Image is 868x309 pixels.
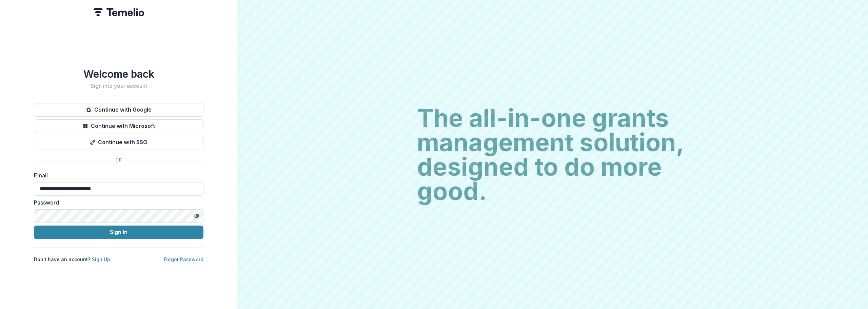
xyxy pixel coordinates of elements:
[93,8,144,16] img: Temelio
[34,68,203,80] h1: Welcome back
[34,256,110,263] p: Don't have an account?
[34,103,203,117] button: Continue with Google
[164,256,203,262] a: Forgot Password
[92,256,110,262] a: Sign Up
[34,136,203,149] button: Continue with SSO
[191,211,202,221] button: Toggle password visibility
[34,226,203,239] button: Sign In
[34,171,199,179] label: Email
[34,83,203,89] h2: Sign into your account
[34,119,203,133] button: Continue with Microsoft
[34,198,199,207] label: Password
